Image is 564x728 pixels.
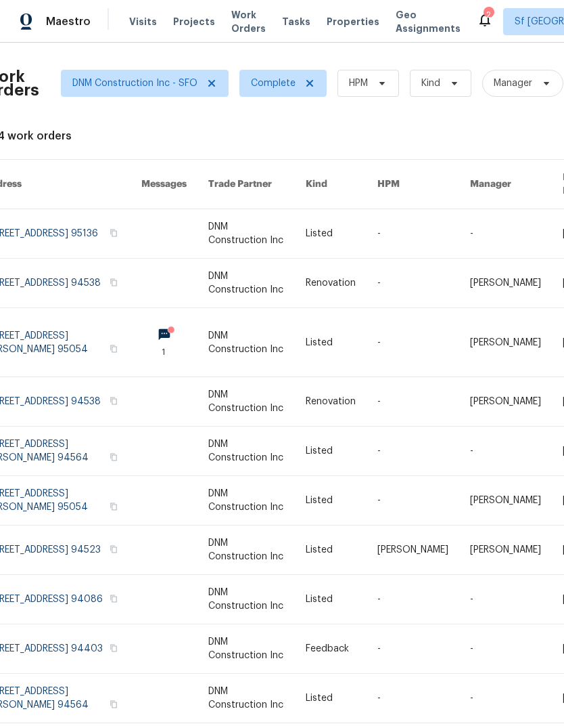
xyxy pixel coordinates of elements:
td: - [367,427,459,476]
span: Work Orders [231,8,266,35]
button: Copy Address [108,395,120,407]
th: Kind [295,160,367,209]
td: Renovation [295,259,367,308]
td: DNM Construction Inc [197,209,295,259]
td: Listed [295,476,367,526]
button: Copy Address [108,451,120,463]
button: Copy Address [108,343,120,355]
span: Tasks [282,17,310,26]
td: - [367,259,459,308]
td: [PERSON_NAME] [459,476,552,526]
td: Listed [295,674,367,723]
td: [PERSON_NAME] [459,308,552,377]
span: HPM [349,77,368,90]
button: Copy Address [108,593,120,605]
td: DNM Construction Inc [197,476,295,526]
td: DNM Construction Inc [197,575,295,624]
td: - [459,209,552,259]
button: Copy Address [108,276,120,288]
td: Listed [295,526,367,575]
div: 2 [484,8,493,22]
span: Projects [173,15,215,28]
td: - [459,624,552,674]
td: [PERSON_NAME] [459,526,552,575]
button: Copy Address [108,698,120,710]
td: - [367,624,459,674]
td: Listed [295,308,367,377]
span: Visits [129,15,157,28]
td: - [367,377,459,427]
span: Manager [494,77,532,90]
td: - [367,308,459,377]
td: DNM Construction Inc [197,259,295,308]
td: Listed [295,427,367,476]
td: - [459,427,552,476]
button: Copy Address [108,227,120,239]
td: - [367,476,459,526]
button: Copy Address [108,543,120,555]
td: DNM Construction Inc [197,674,295,723]
button: Copy Address [108,642,120,654]
th: Trade Partner [197,160,295,209]
span: Complete [251,77,296,90]
td: - [367,674,459,723]
td: - [459,575,552,624]
td: [PERSON_NAME] [367,526,459,575]
td: DNM Construction Inc [197,377,295,427]
td: DNM Construction Inc [197,308,295,377]
td: DNM Construction Inc [197,427,295,476]
td: [PERSON_NAME] [459,259,552,308]
span: DNM Construction Inc - SFO [72,77,197,90]
span: Geo Assignments [396,8,461,35]
td: - [367,575,459,624]
td: Listed [295,575,367,624]
span: Kind [421,77,440,90]
span: Properties [327,15,379,28]
td: - [459,674,552,723]
td: DNM Construction Inc [197,624,295,674]
span: Maestro [46,15,91,28]
button: Copy Address [108,500,120,513]
td: Renovation [295,377,367,427]
td: Feedback [295,624,367,674]
th: Messages [131,160,197,209]
th: HPM [367,160,459,209]
td: Listed [295,209,367,259]
td: DNM Construction Inc [197,526,295,575]
td: [PERSON_NAME] [459,377,552,427]
th: Manager [459,160,552,209]
td: - [367,209,459,259]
